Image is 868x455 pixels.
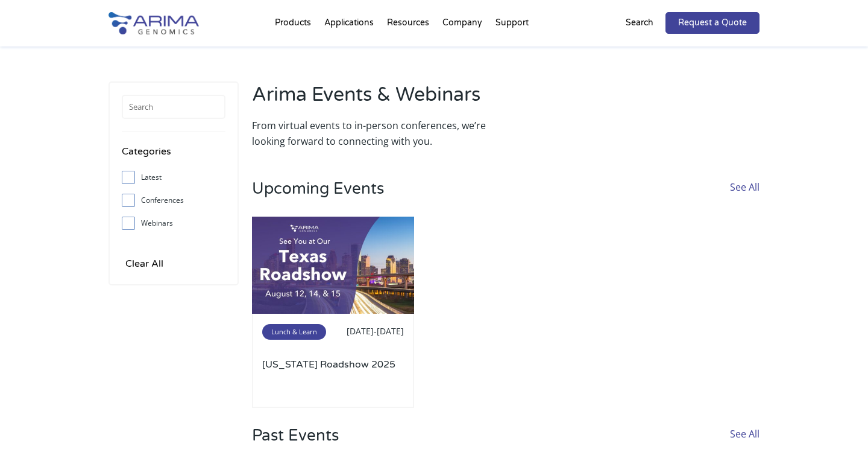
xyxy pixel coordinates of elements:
[122,191,225,209] label: Conferences
[626,15,653,31] p: Search
[122,214,225,232] label: Webinars
[252,217,415,314] img: AACR-2025-1-500x300.jpg
[122,255,167,272] input: Clear All
[122,168,225,186] label: Latest
[262,324,326,340] span: Lunch & Learn
[252,118,500,149] p: From virtual events to in-person conferences, we’re looking forward to connecting with you.
[122,95,225,119] input: Search
[730,179,759,217] a: See All
[122,144,225,168] h4: Categories
[252,179,384,217] h3: Upcoming Events
[347,325,404,337] span: [DATE]-[DATE]
[252,81,500,118] h2: Arima Events & Webinars
[665,12,759,34] a: Request a Quote
[108,12,199,34] img: Arima-Genomics-logo
[262,358,404,398] a: [US_STATE] Roadshow 2025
